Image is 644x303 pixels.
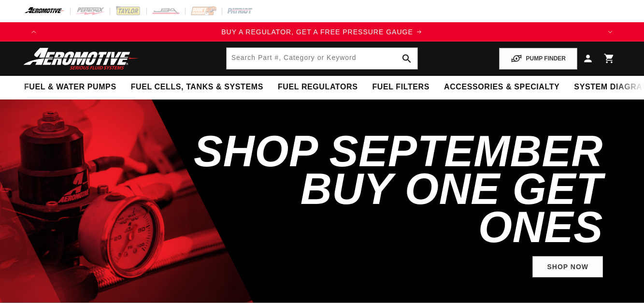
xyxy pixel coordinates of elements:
[24,22,43,42] button: Translation missing: en.sections.announcements.previous_announcement
[43,27,601,37] a: BUY A REGULATOR, GET A FREE PRESSURE GAUGE
[444,82,559,92] span: Accessories & Specialty
[221,28,413,36] span: BUY A REGULATOR, GET A FREE PRESSURE GAUGE
[271,76,365,99] summary: Fuel Regulators
[278,82,358,92] span: Fuel Regulators
[437,76,567,99] summary: Accessories & Specialty
[227,48,418,69] input: Search by Part Number, Category or Keyword
[124,76,271,99] summary: Fuel Cells, Tanks & Systems
[372,82,429,92] span: Fuel Filters
[190,132,603,246] h2: SHOP SEPTEMBER BUY ONE GET ONES
[499,48,577,70] button: PUMP FINDER
[396,48,417,69] button: search button
[601,22,620,42] button: Translation missing: en.sections.announcements.next_announcement
[532,256,603,278] a: Shop Now
[365,76,437,99] summary: Fuel Filters
[17,76,124,99] summary: Fuel & Water Pumps
[21,47,142,70] img: Aeromotive
[24,82,116,92] span: Fuel & Water Pumps
[43,27,601,37] div: Announcement
[43,27,601,37] div: 1 of 4
[131,82,263,92] span: Fuel Cells, Tanks & Systems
